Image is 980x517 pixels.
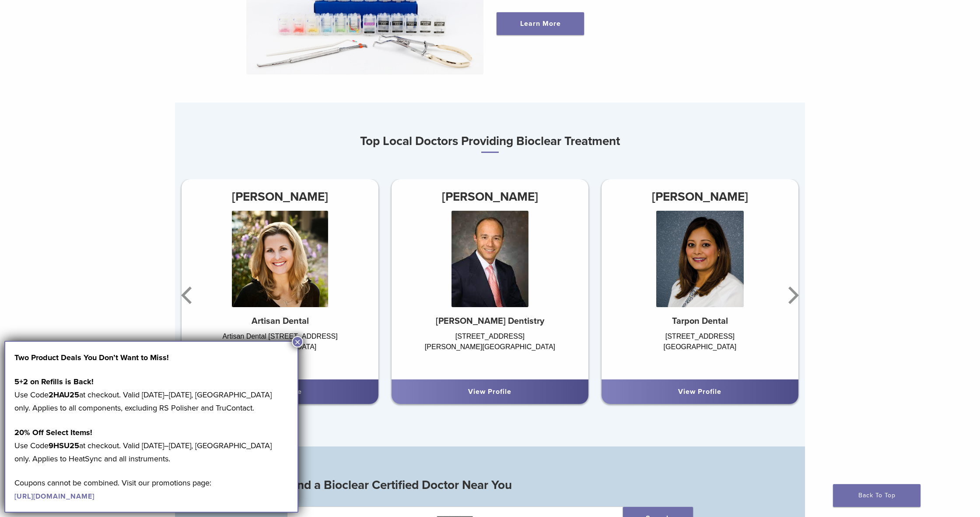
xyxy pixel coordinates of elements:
[833,484,920,507] a: Back To Top
[14,426,288,465] p: Use Code at checkout. Valid [DATE]–[DATE], [GEOGRAPHIC_DATA] only. Applies to HeatSync and all in...
[672,316,728,326] strong: Tarpon Dental
[49,390,79,400] strong: 2HAU25
[14,476,288,503] p: Coupons cannot be combined. Visit our promotions page:
[678,387,721,396] a: View Profile
[602,331,798,371] div: [STREET_ADDRESS] [GEOGRAPHIC_DATA]
[14,353,169,362] strong: Two Product Deals You Don’t Want to Miss!
[783,269,801,322] button: Next
[259,387,302,396] a: View Profile
[49,441,79,450] strong: 9HSU25
[287,475,693,496] h3: Find a Bioclear Certified Doctor Near You
[175,131,805,153] h3: Top Local Doctors Providing Bioclear Treatment
[14,428,92,437] strong: 20% Off Select Items!
[451,211,528,307] img: Dr. Larry Saylor
[182,331,378,371] div: Artisan Dental [STREET_ADDRESS] [GEOGRAPHIC_DATA]
[14,492,94,501] a: [URL][DOMAIN_NAME]
[436,316,544,326] strong: [PERSON_NAME] Dentistry
[182,186,378,207] h3: [PERSON_NAME]
[656,211,744,307] img: Dr. Seema Amin
[602,186,798,207] h3: [PERSON_NAME]
[14,377,94,386] strong: 5+2 on Refills is Back!
[497,12,584,35] a: Learn More
[179,269,197,322] button: Previous
[392,331,588,371] div: [STREET_ADDRESS] [PERSON_NAME][GEOGRAPHIC_DATA]
[392,186,588,207] h3: [PERSON_NAME]
[468,387,511,396] a: View Profile
[232,211,328,307] img: Dr. Mary Isaacs
[292,336,303,347] button: Close
[14,375,288,414] p: Use Code at checkout. Valid [DATE]–[DATE], [GEOGRAPHIC_DATA] only. Applies to all components, exc...
[252,316,309,326] strong: Artisan Dental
